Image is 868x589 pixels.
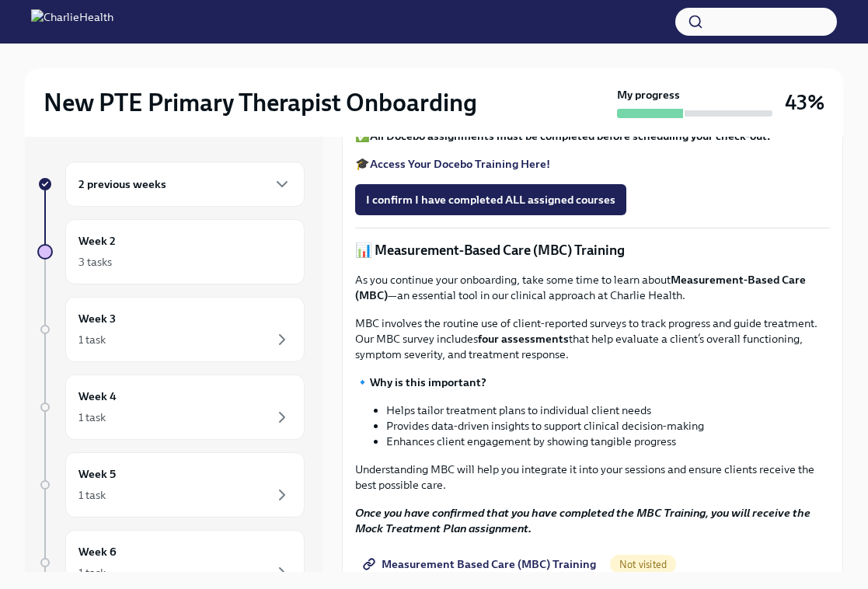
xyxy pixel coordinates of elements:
[355,462,830,493] p: Understanding MBC will help you integrate it into your sessions and ensure clients receive the be...
[785,89,824,117] h3: 43%
[370,157,550,171] a: Access Your Docebo Training Here!
[78,232,116,249] h6: Week 2
[78,332,106,347] div: 1 task
[355,241,830,260] p: 📊 Measurement-Based Care (MBC) Training
[355,375,830,390] p: 🔹
[65,162,305,207] div: 2 previous weeks
[366,556,596,572] span: Measurement Based Care (MBC) Training
[78,410,106,425] div: 1 task
[37,297,305,362] a: Week 31 task
[386,403,830,418] li: Helps tailor treatment plans to individual client needs
[78,465,116,483] h6: Week 5
[37,375,305,440] a: Week 41 task
[37,219,305,284] a: Week 23 tasks
[366,192,615,207] span: I confirm I have completed ALL assigned courses
[355,549,607,580] a: Measurement Based Care (MBC) Training
[31,9,113,34] img: CharlieHealth
[386,434,830,449] li: Enhances client engagement by showing tangible progress
[610,559,676,570] span: Not visited
[78,388,117,405] h6: Week 4
[78,565,106,580] div: 1 task
[370,375,486,389] strong: Why is this important?
[78,254,112,270] div: 3 tasks
[355,272,830,303] p: As you continue your onboarding, take some time to learn about —an essential tool in our clinical...
[78,176,166,193] h6: 2 previous weeks
[355,506,810,535] strong: Once you have confirmed that you have completed the MBC Training, you will receive the Mock Treat...
[617,87,680,103] strong: My progress
[78,487,106,503] div: 1 task
[355,315,830,362] p: MBC involves the routine use of client-reported surveys to track progress and guide treatment. Ou...
[386,418,830,434] li: Provides data-driven insights to support clinical decision-making
[44,87,477,118] h2: New PTE Primary Therapist Onboarding
[78,310,116,327] h6: Week 3
[355,184,626,215] button: I confirm I have completed ALL assigned courses
[355,156,830,172] p: 🎓
[37,452,305,518] a: Week 51 task
[478,332,569,346] strong: four assessments
[78,543,117,560] h6: Week 6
